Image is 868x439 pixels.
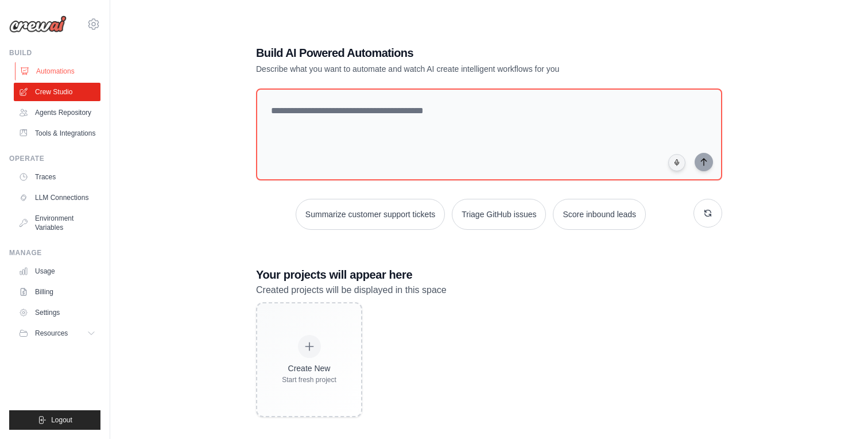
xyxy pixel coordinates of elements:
a: Billing [14,283,100,301]
img: Logo [9,16,67,33]
p: Describe what you want to automate and watch AI create intelligent workflows for you [256,63,642,75]
a: Tools & Integrations [14,124,100,143]
div: Operate [9,154,100,163]
a: Crew Studio [14,83,100,101]
button: Triage GitHub issues [452,199,546,230]
button: Get new suggestions [693,199,722,228]
h3: Your projects will appear here [256,267,722,283]
div: Manage [9,248,100,257]
span: Resources [35,329,68,338]
a: Environment Variables [14,209,100,237]
button: Logout [9,410,100,430]
a: Agents Repository [14,103,100,122]
span: Logout [51,415,72,425]
button: Summarize customer support tickets [296,199,445,230]
h1: Build AI Powered Automations [256,45,642,61]
a: Traces [14,168,100,186]
button: Resources [14,324,100,342]
div: Build [9,48,100,57]
div: Create New [282,363,336,374]
div: Start fresh project [282,375,336,384]
a: Usage [14,262,100,280]
button: Click to speak your automation idea [668,154,685,171]
button: Score inbound leads [553,199,646,230]
a: Settings [14,303,100,322]
a: LLM Connections [14,188,100,207]
p: Created projects will be displayed in this space [256,283,722,298]
a: Automations [15,62,102,80]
